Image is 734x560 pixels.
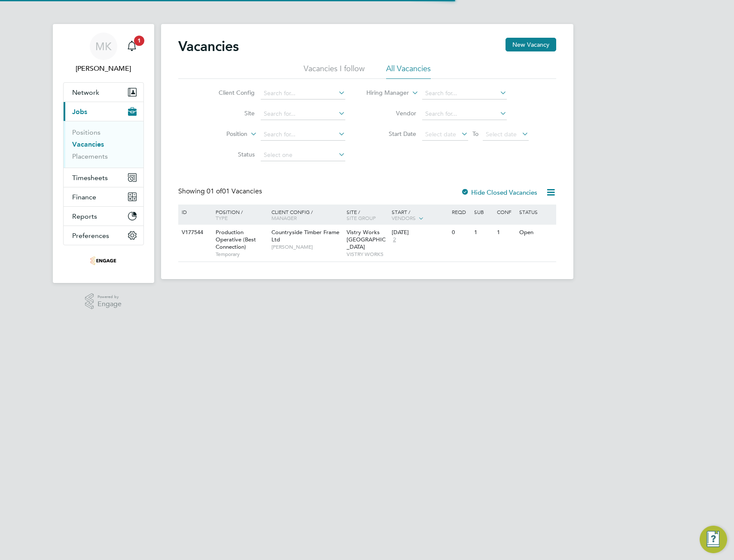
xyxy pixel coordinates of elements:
[422,87,507,99] input: Search for...
[63,33,144,74] a: MK[PERSON_NAME]
[72,108,87,116] span: Jobs
[344,205,390,225] div: Site /
[205,89,255,96] label: Client Config
[367,130,416,138] label: Start Date
[347,229,386,250] span: Vistry Works [GEOGRAPHIC_DATA]
[72,174,108,182] span: Timesheets
[216,251,267,258] span: Temporary
[72,152,108,160] a: Placements
[123,33,140,60] a: 1
[700,526,727,553] button: Engage Resource Center
[216,214,228,221] span: Type
[392,214,416,221] span: Vendors
[486,130,517,138] span: Select date
[461,188,537,196] label: Hide Closed Vacancies
[180,205,210,219] div: ID
[261,149,345,161] input: Select one
[271,244,342,250] span: [PERSON_NAME]
[347,214,376,221] span: Site Group
[422,108,507,120] input: Search for...
[72,140,104,148] a: Vacancies
[495,205,517,219] div: Conf
[205,151,255,158] label: Status
[72,232,109,240] span: Preferences
[470,128,481,139] span: To
[261,108,345,120] input: Search for...
[64,121,143,168] div: Jobs
[64,187,143,206] button: Finance
[97,301,122,308] span: Engage
[209,205,269,225] div: Position /
[472,205,494,219] div: Sub
[178,187,264,196] div: Showing
[64,207,143,226] button: Reports
[64,83,143,102] button: Network
[72,128,101,136] a: Positions
[261,129,345,141] input: Search for...
[506,38,556,51] button: New Vacancy
[269,205,344,225] div: Client Config /
[425,130,456,138] span: Select date
[72,212,97,220] span: Reports
[64,168,143,187] button: Timesheets
[304,63,365,79] li: Vacancies I follow
[386,63,431,79] li: All Vacancies
[64,102,143,121] button: Jobs
[180,225,210,241] div: V177544
[495,225,517,241] div: 1
[216,229,256,250] span: Production Operative (Best Connection)
[95,41,112,52] span: MK
[63,254,144,268] a: Go to home page
[198,130,247,138] label: Position
[517,205,554,219] div: Status
[367,109,416,117] label: Vendor
[85,293,122,310] a: Powered byEngage
[134,36,144,46] span: 1
[472,225,494,241] div: 1
[347,251,387,258] span: VISTRY WORKS
[53,24,154,283] nav: Main navigation
[359,89,409,97] label: Hiring Manager
[64,226,143,245] button: Preferences
[392,236,397,244] span: 2
[207,187,262,196] span: 01 Vacancies
[450,205,472,219] div: Reqd
[205,109,255,117] label: Site
[392,229,448,236] div: [DATE]
[72,88,99,96] span: Network
[450,225,472,241] div: 0
[390,205,450,226] div: Start /
[72,193,96,201] span: Finance
[517,225,554,241] div: Open
[271,229,339,243] span: Countryside Timber Frame Ltd
[261,87,345,99] input: Search for...
[178,38,239,55] h2: Vacancies
[207,187,222,196] span: 01 of
[97,293,122,301] span: Powered by
[63,63,144,74] span: Monika Kosiorowska
[90,254,116,268] img: thebestconnection-logo-retina.png
[271,214,297,221] span: Manager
